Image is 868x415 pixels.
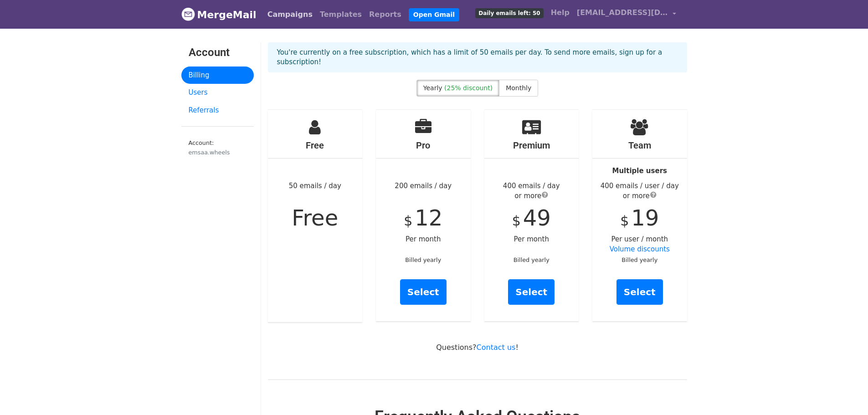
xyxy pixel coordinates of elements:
span: (25% discount) [444,84,493,92]
a: Campaigns [264,5,316,24]
div: Per user / month [592,110,687,321]
span: Free [292,205,338,231]
a: Select [616,279,663,305]
h3: Account [189,46,247,59]
p: You're currently on a free subscription, which has a limit of 50 emails per day. To send more ema... [277,48,678,67]
iframe: Chat Widget [822,371,868,415]
h4: Premium [484,140,579,151]
h4: Team [592,140,687,151]
a: Users [181,84,254,102]
div: Per month [484,110,579,321]
div: 400 emails / day or more [484,181,579,201]
a: Templates [316,5,365,24]
div: 400 emails / user / day or more [592,181,687,201]
span: 12 [415,205,442,231]
div: 200 emails / day Per month [376,110,471,321]
small: Billed yearly [405,256,441,263]
div: 50 emails / day [268,110,363,322]
span: [EMAIL_ADDRESS][DOMAIN_NAME] [577,7,668,18]
a: Volume discounts [610,245,670,253]
a: Reports [365,5,405,24]
a: Referrals [181,102,254,119]
a: MergeMail [181,5,257,24]
a: Daily emails left: 50 [472,4,547,22]
h4: Free [268,140,363,151]
span: $ [512,213,521,229]
small: Billed yearly [514,256,550,263]
div: emsaa.wheels [189,148,247,157]
a: Billing [181,67,254,84]
span: $ [404,213,412,229]
a: Contact us [477,343,516,352]
h4: Pro [376,140,471,151]
span: 19 [631,205,659,231]
img: MergeMail logo [181,7,195,21]
a: Open Gmail [409,8,459,21]
small: Account: [189,139,247,157]
span: Yearly [423,84,442,92]
a: [EMAIL_ADDRESS][DOMAIN_NAME] [573,4,680,25]
a: Help [547,4,573,22]
span: Monthly [506,84,531,92]
span: 49 [523,205,551,231]
p: Questions? ! [268,343,687,352]
a: Select [508,279,555,305]
small: Billed yearly [621,256,657,263]
span: $ [620,213,629,229]
strong: Multiple users [612,167,667,175]
a: Select [400,279,447,305]
span: Daily emails left: 50 [475,8,543,18]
